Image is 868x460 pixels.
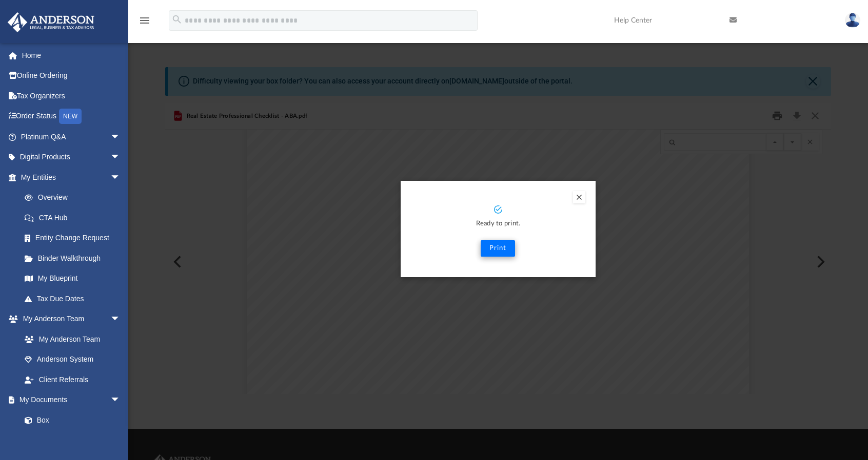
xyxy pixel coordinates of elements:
[110,167,131,188] span: arrow_drop_down
[7,86,136,106] a: Tax Organizers
[481,240,515,257] button: Print
[14,207,136,228] a: CTA Hub
[14,349,131,370] a: Anderson System
[14,288,136,309] a: Tax Due Dates
[110,390,131,411] span: arrow_drop_down
[5,12,97,32] img: Anderson Advisors Platinum Portal
[14,329,126,349] a: My Anderson Team
[110,127,131,148] span: arrow_drop_down
[14,268,131,289] a: My Blueprint
[7,106,136,127] a: Order StatusNEW
[59,109,82,124] div: NEW
[14,228,136,248] a: Entity Change Request
[14,248,136,268] a: Binder Walkthrough
[7,390,131,410] a: My Documentsarrow_drop_down
[7,66,136,86] a: Online Ordering
[139,14,151,27] i: menu
[110,309,131,330] span: arrow_drop_down
[14,410,126,430] a: Box
[14,369,131,390] a: Client Referrals
[110,147,131,168] span: arrow_drop_down
[7,147,136,168] a: Digital Productsarrow_drop_down
[14,187,136,208] a: Overview
[7,45,136,66] a: Home
[7,309,131,329] a: My Anderson Teamarrow_drop_down
[7,167,136,187] a: My Entitiesarrow_drop_down
[165,103,831,394] div: Preview
[171,14,183,25] i: search
[411,218,585,230] p: Ready to print.
[139,19,151,27] a: menu
[845,13,860,28] img: User Pic
[7,127,136,147] a: Platinum Q&Aarrow_drop_down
